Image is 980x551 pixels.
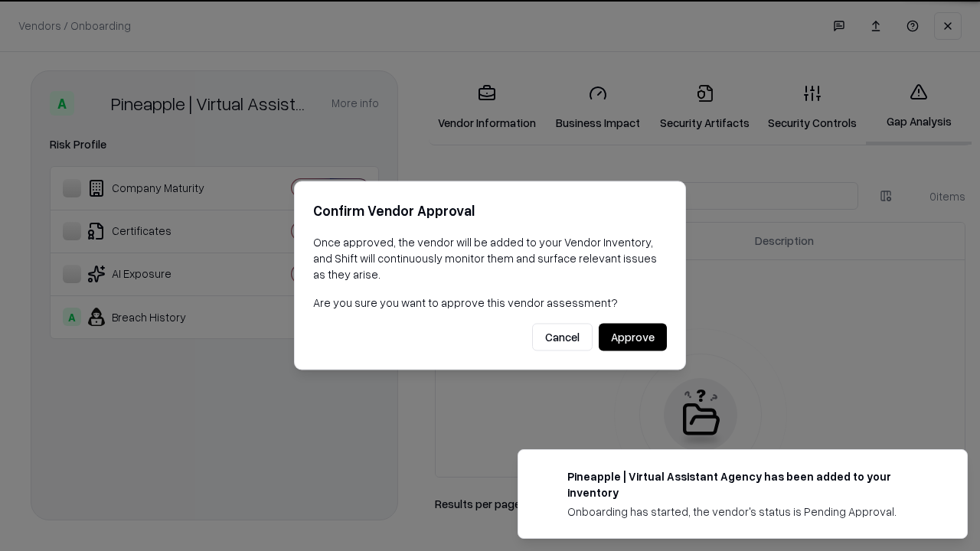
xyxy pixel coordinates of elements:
div: Pineapple | Virtual Assistant Agency has been added to your inventory [567,468,930,500]
button: Cancel [532,324,593,351]
p: Are you sure you want to approve this vendor assessment? [313,295,667,311]
p: Once approved, the vendor will be added to your Vendor Inventory, and Shift will continuously mon... [313,234,667,282]
h2: Confirm Vendor Approval [313,200,667,222]
div: Onboarding has started, the vendor's status is Pending Approval. [567,504,930,520]
img: trypineapple.com [537,468,555,487]
button: Approve [599,324,667,351]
